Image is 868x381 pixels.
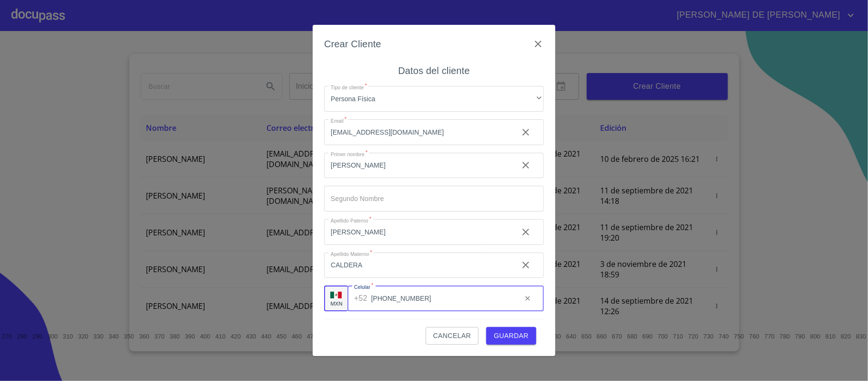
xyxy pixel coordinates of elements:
[330,292,342,298] img: R93DlvwvvjP9fbrDwZeCRYBHk45OWMq+AAOlFVsxT89f82nwPLnD58IP7+ANJEaWYhP0Tx8kkA0WlQMPQsAAgwAOmBj20AXj6...
[324,36,381,52] h6: Crear Cliente
[514,254,537,276] button: clear input
[514,221,537,243] button: clear input
[324,86,544,112] div: Persona Física
[486,327,536,345] button: Guardar
[330,300,343,307] p: MXN
[518,289,537,308] button: clear input
[398,63,470,78] h6: Datos del cliente
[514,121,537,144] button: clear input
[514,154,537,177] button: clear input
[426,327,479,345] button: Cancelar
[433,330,471,342] span: Cancelar
[354,293,368,304] p: +52
[494,330,529,342] span: Guardar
